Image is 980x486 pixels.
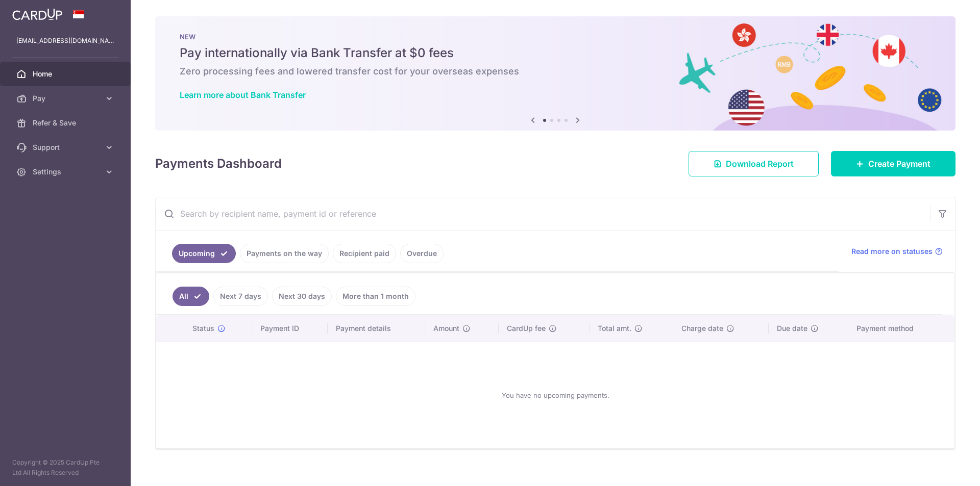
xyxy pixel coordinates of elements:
[155,16,955,131] img: Bank transfer banner
[172,244,236,263] a: Upcoming
[33,142,100,152] span: Support
[180,33,931,41] p: NEW
[33,69,100,79] span: Home
[33,93,100,104] span: Pay
[400,244,444,263] a: Overdue
[848,315,954,342] th: Payment method
[155,155,282,173] h4: Payments Dashboard
[777,323,807,334] span: Due date
[433,323,459,334] span: Amount
[23,7,44,16] span: Help
[240,244,329,263] a: Payments on the way
[851,246,933,257] span: Read more on statuses
[681,323,723,334] span: Charge date
[851,246,943,257] a: Read more on statuses
[16,36,114,46] p: [EMAIL_ADDRESS][DOMAIN_NAME]
[336,287,415,306] a: More than 1 month
[12,8,62,20] img: CardUp
[726,158,794,170] span: Download Report
[598,323,631,334] span: Total amt.
[180,45,931,61] h5: Pay internationally via Bank Transfer at $0 fees
[173,287,209,306] a: All
[180,65,931,78] h6: Zero processing fees and lowered transfer cost for your overseas expenses
[168,350,942,440] div: You have no upcoming payments.
[333,244,396,263] a: Recipient paid
[180,90,306,100] a: Learn more about Bank Transfer
[33,167,100,177] span: Settings
[507,323,546,334] span: CardUp fee
[689,151,819,176] a: Download Report
[272,287,332,306] a: Next 30 days
[156,197,930,230] input: Search by recipient name, payment id or reference
[33,118,100,128] span: Refer & Save
[328,315,426,342] th: Payment details
[252,315,328,342] th: Payment ID
[868,158,930,170] span: Create Payment
[213,287,268,306] a: Next 7 days
[192,323,214,334] span: Status
[831,151,955,176] a: Create Payment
